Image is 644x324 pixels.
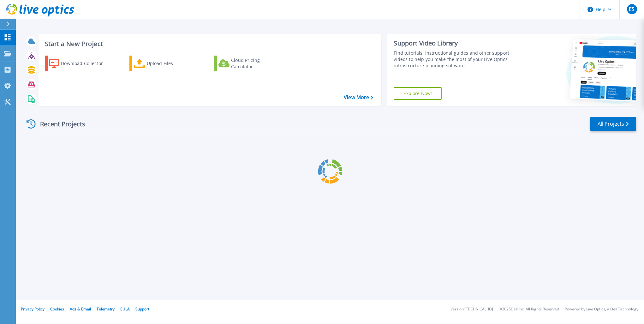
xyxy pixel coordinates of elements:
[135,306,149,312] a: Support
[24,116,94,132] div: Recent Projects
[394,87,442,100] a: Explore Now!
[129,56,200,71] a: Upload Files
[450,307,493,311] li: Version: [TECHNICAL_ID]
[394,50,521,69] div: Find tutorials, instructional guides and other support videos to help you make the most of your L...
[344,94,373,100] a: View More
[214,56,284,71] a: Cloud Pricing Calculator
[499,307,559,311] li: © 2025 Dell Inc. All Rights Reserved
[147,57,197,70] div: Upload Files
[70,306,91,312] a: Ads & Email
[565,307,638,311] li: Powered by Live Optics, a Dell Technology
[61,57,111,70] div: Download Collector
[394,39,521,47] div: Support Video Library
[629,7,635,12] span: ES
[21,306,45,312] a: Privacy Policy
[45,40,373,47] h3: Start a New Project
[50,306,64,312] a: Cookies
[45,56,115,71] a: Download Collector
[231,57,282,70] div: Cloud Pricing Calculator
[590,117,636,131] a: All Projects
[120,306,130,312] a: EULA
[97,306,115,312] a: Telemetry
